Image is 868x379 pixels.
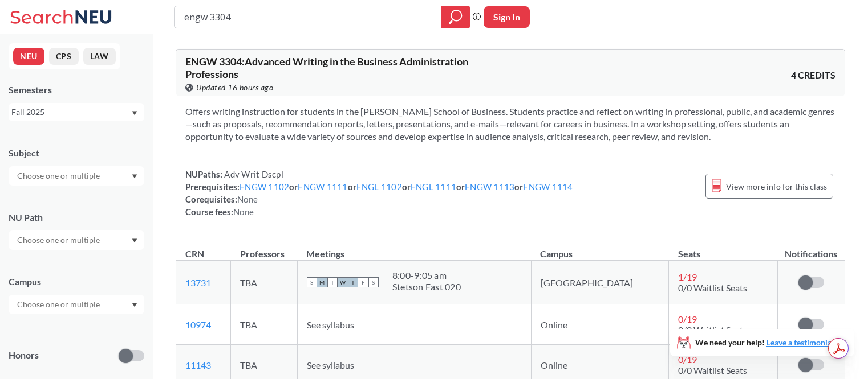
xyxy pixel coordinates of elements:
[411,182,456,192] a: ENGL 1111
[9,275,144,288] div: Campus
[183,7,433,27] input: Class, professor, course number, "phrase"
[9,295,144,314] div: Dropdown arrow
[240,182,289,192] a: ENGW 1102
[9,166,144,186] div: Dropdown arrow
[449,9,463,25] svg: magnifying glass
[307,319,354,330] span: See syllabus
[237,194,258,204] span: None
[11,298,107,311] input: Choose one or multiple
[307,277,317,287] span: S
[11,106,131,118] div: Fall 2025
[9,211,144,224] div: NU Path
[185,319,211,330] a: 10974
[297,236,531,261] th: Meetings
[298,182,347,192] a: ENGW 1111
[185,105,835,143] section: Offers writing instruction for students in the [PERSON_NAME] School of Business. Students practic...
[9,349,39,362] p: Honors
[327,277,338,287] span: T
[368,277,379,287] span: S
[11,233,107,247] input: Choose one or multiple
[531,236,668,261] th: Campus
[9,103,144,121] div: Fall 2025Dropdown arrow
[185,360,211,370] a: 11143
[531,261,668,304] td: [GEOGRAPHIC_DATA]
[392,281,461,293] div: Stetson East 020
[231,236,297,261] th: Professors
[523,182,573,192] a: ENGW 1114
[669,236,778,261] th: Seats
[356,182,402,192] a: ENGL 1102
[678,365,747,376] span: 0/0 Waitlist Seats
[531,304,668,345] td: Online
[358,277,368,287] span: F
[791,69,835,81] span: 4 CREDITS
[185,55,468,80] span: ENGW 3304 : Advanced Writing in the Business Administration Professions
[132,174,137,179] svg: Dropdown arrow
[231,304,297,345] td: TBA
[9,147,144,159] div: Subject
[222,169,283,179] span: Adv Writ Dscpl
[338,277,348,287] span: W
[307,360,354,370] span: See syllabus
[9,230,144,250] div: Dropdown arrow
[185,277,211,288] a: 13731
[484,6,530,28] button: Sign In
[348,277,358,287] span: T
[185,168,573,218] div: NUPaths: Prerequisites: or or or or or Corequisites: Course fees:
[132,111,137,116] svg: Dropdown arrow
[695,339,834,347] span: We need your help!
[132,303,137,307] svg: Dropdown arrow
[13,48,44,65] button: NEU
[49,48,79,65] button: CPS
[185,248,204,260] div: CRN
[9,84,144,96] div: Semesters
[392,270,461,281] div: 8:00 - 9:05 am
[11,169,107,183] input: Choose one or multiple
[196,81,273,94] span: Updated 16 hours ago
[231,261,297,304] td: TBA
[678,282,747,293] span: 0/0 Waitlist Seats
[777,236,844,261] th: Notifications
[317,277,327,287] span: M
[83,48,116,65] button: LAW
[465,182,514,192] a: ENGW 1113
[766,337,834,347] a: Leave a testimonial
[441,6,470,28] div: magnifying glass
[726,179,827,193] span: View more info for this class
[132,238,137,243] svg: Dropdown arrow
[678,354,697,365] span: 0 / 19
[678,324,747,335] span: 0/0 Waitlist Seats
[678,314,697,324] span: 0 / 19
[678,271,697,282] span: 1 / 19
[233,207,254,217] span: None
